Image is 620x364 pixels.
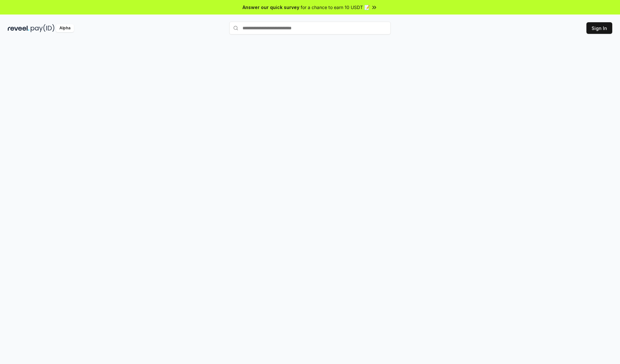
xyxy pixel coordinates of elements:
span: for a chance to earn 10 USDT 📝 [301,4,370,11]
img: pay_id [31,24,55,32]
img: reveel_dark [8,24,29,32]
span: Answer our quick survey [243,4,299,11]
button: Sign In [586,22,612,34]
div: Alpha [56,24,74,32]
